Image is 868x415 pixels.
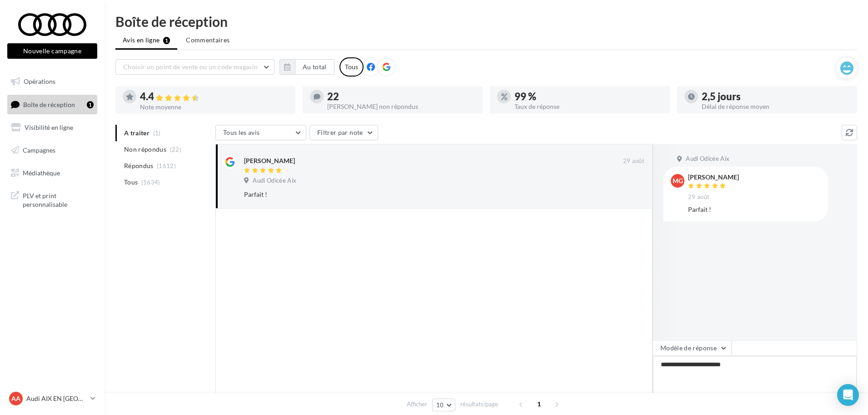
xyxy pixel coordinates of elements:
[5,95,99,114] a: Boîte de réception1
[837,384,859,406] div: Open Intercom Messenger
[11,394,20,403] span: AA
[327,92,475,102] div: 22
[186,36,229,45] span: Commentaires
[432,399,455,411] button: 10
[141,179,160,186] span: (1634)
[223,128,260,136] span: Tous les avis
[5,118,99,137] a: Visibilité en ligne
[123,63,258,71] span: Choisir un point de vente ou un code magasin
[5,141,99,160] a: Campagnes
[279,59,334,75] button: Au total
[514,92,663,102] div: 99 %
[244,190,585,199] div: Parfait !
[407,400,427,409] span: Afficher
[124,161,154,170] span: Répondus
[157,162,176,169] span: (1612)
[688,193,709,201] span: 29 août
[25,123,73,131] span: Visibilité en ligne
[26,394,87,403] p: Audi AIX EN [GEOGRAPHIC_DATA]
[460,400,498,409] span: résultats/page
[702,92,850,102] div: 2,5 jours
[170,146,181,153] span: (22)
[23,190,94,209] span: PLV et print personnalisable
[673,176,683,185] span: MG
[309,125,378,140] button: Filtrer par note
[5,186,99,213] a: PLV et print personnalisable
[115,59,274,75] button: Choisir un point de vente ou un code magasin
[244,156,295,165] div: [PERSON_NAME]
[23,100,75,108] span: Boîte de réception
[140,104,288,110] div: Note moyenne
[688,174,739,180] div: [PERSON_NAME]
[686,155,729,163] span: Audi Odicée Aix
[653,340,732,356] button: Modèle de réponse
[23,146,55,154] span: Campagnes
[115,15,857,28] div: Boîte de réception
[124,178,138,187] span: Tous
[436,401,444,409] span: 10
[124,145,166,154] span: Non répondus
[24,77,55,85] span: Opérations
[514,103,663,110] div: Taux de réponse
[7,390,97,407] a: AA Audi AIX EN [GEOGRAPHIC_DATA]
[339,57,364,77] div: Tous
[702,103,850,110] div: Délai de réponse moyen
[87,101,94,108] div: 1
[295,59,334,75] button: Au total
[327,103,475,110] div: [PERSON_NAME] non répondus
[23,169,60,176] span: Médiathèque
[253,177,296,185] span: Audi Odicée Aix
[5,72,99,91] a: Opérations
[5,164,99,183] a: Médiathèque
[140,92,288,102] div: 4.4
[532,397,546,411] span: 1
[688,205,821,214] div: Parfait !
[215,125,306,140] button: Tous les avis
[7,43,97,59] button: Nouvelle campagne
[623,157,644,165] span: 29 août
